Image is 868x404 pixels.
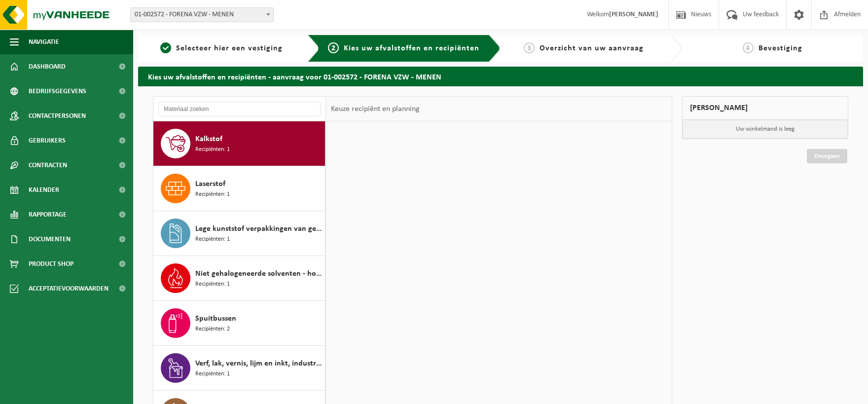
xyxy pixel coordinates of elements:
button: Spuitbussen Recipiënten: 2 [153,301,325,346]
button: Verf, lak, vernis, lijm en inkt, industrieel in kleinverpakking Recipiënten: 1 [153,346,325,391]
span: Kalkstof [195,133,222,145]
span: Rapportage [29,202,67,227]
span: Dashboard [29,54,66,79]
span: 2 [328,42,339,53]
span: 1 [160,42,171,53]
span: Recipiënten: 1 [195,190,230,199]
h2: Kies uw afvalstoffen en recipiënten - aanvraag voor 01-002572 - FORENA VZW - MENEN [138,67,863,86]
div: Keuze recipiënt en planning [326,97,425,121]
span: Recipiënten: 2 [195,325,230,334]
span: Kies uw afvalstoffen en recipiënten [344,44,479,52]
span: Recipiënten: 1 [195,235,230,244]
span: Navigatie [29,30,59,54]
div: [PERSON_NAME] [682,96,849,120]
span: Spuitbussen [195,313,236,325]
span: Documenten [29,227,71,252]
span: 01-002572 - FORENA VZW - MENEN [131,8,273,22]
span: Bedrijfsgegevens [29,79,86,104]
a: 1Selecteer hier een vestiging [143,42,300,54]
span: Recipiënten: 1 [195,280,230,289]
span: Laserstof [195,178,225,190]
span: Product Shop [29,252,73,276]
button: Kalkstof Recipiënten: 1 [153,121,325,166]
span: Kalender [29,178,59,202]
p: Uw winkelmand is leeg [683,120,848,139]
span: Recipiënten: 1 [195,145,230,154]
button: Lege kunststof verpakkingen van gevaarlijke stoffen Recipiënten: 1 [153,211,325,256]
span: 3 [524,42,535,53]
span: 4 [743,42,754,53]
span: Verf, lak, vernis, lijm en inkt, industrieel in kleinverpakking [195,358,323,369]
button: Laserstof Recipiënten: 1 [153,166,325,211]
button: Niet gehalogeneerde solventen - hoogcalorisch in kleinverpakking Recipiënten: 1 [153,256,325,301]
span: Lege kunststof verpakkingen van gevaarlijke stoffen [195,223,323,235]
span: Gebruikers [29,128,66,153]
strong: [PERSON_NAME] [609,11,658,18]
span: 01-002572 - FORENA VZW - MENEN [130,7,274,22]
span: Acceptatievoorwaarden [29,276,108,301]
span: Contracten [29,153,67,178]
span: Niet gehalogeneerde solventen - hoogcalorisch in kleinverpakking [195,268,323,280]
span: Contactpersonen [29,104,86,128]
input: Materiaal zoeken [158,102,321,116]
a: Doorgaan [807,149,847,163]
span: Bevestiging [759,44,802,52]
span: Recipiënten: 1 [195,369,230,379]
span: Selecteer hier een vestiging [176,44,283,52]
span: Overzicht van uw aanvraag [540,44,644,52]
